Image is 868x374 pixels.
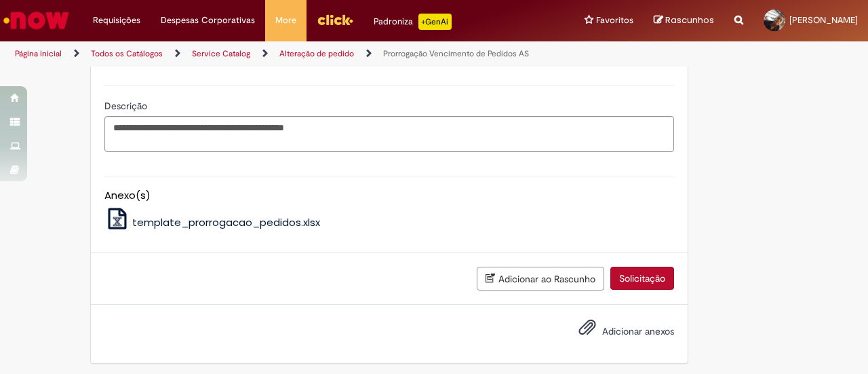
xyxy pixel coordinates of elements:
img: ServiceNow [1,7,71,34]
a: template_prorrogacao_pedidos.xlsx [104,215,321,229]
button: Adicionar anexos [575,315,599,346]
a: Alteração de pedido [279,48,354,59]
span: [PERSON_NAME] [789,14,858,26]
span: Despesas Corporativas [161,14,255,27]
span: Adicionar anexos [602,325,674,337]
span: Descrição [104,100,150,112]
a: Página inicial [15,48,62,59]
span: More [275,14,296,27]
textarea: Descrição [104,116,674,152]
a: Prorrogação Vencimento de Pedidos AS [383,48,529,59]
a: Rascunhos [654,14,714,27]
h5: Anexo(s) [104,190,674,202]
img: click_logo_yellow_360x200.png [317,10,353,30]
button: Solicitação [610,267,674,290]
a: Service Catalog [192,48,250,59]
a: Todos os Catálogos [91,48,163,59]
button: Adicionar ao Rascunho [477,267,604,291]
div: Padroniza [374,14,452,30]
span: Favoritos [596,14,633,27]
p: +GenAi [418,14,452,30]
ul: Trilhas de página [10,41,568,67]
span: template_prorrogacao_pedidos.xlsx [132,215,320,229]
span: Rascunhos [665,14,714,26]
span: Requisições [93,14,140,27]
